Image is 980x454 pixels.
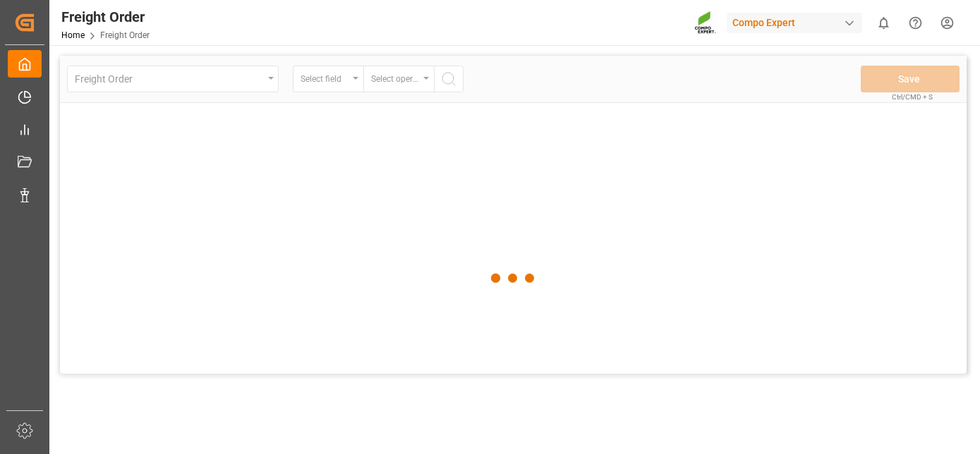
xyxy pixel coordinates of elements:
button: show 0 new notifications [868,7,900,39]
button: Help Center [900,7,931,39]
a: Home [61,30,85,40]
div: Freight Order [61,6,150,27]
div: Compo Expert [727,13,862,33]
img: Screenshot%202023-09-29%20at%2010.02.21.png_1712312052.png [694,11,717,35]
button: Compo Expert [727,9,868,36]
